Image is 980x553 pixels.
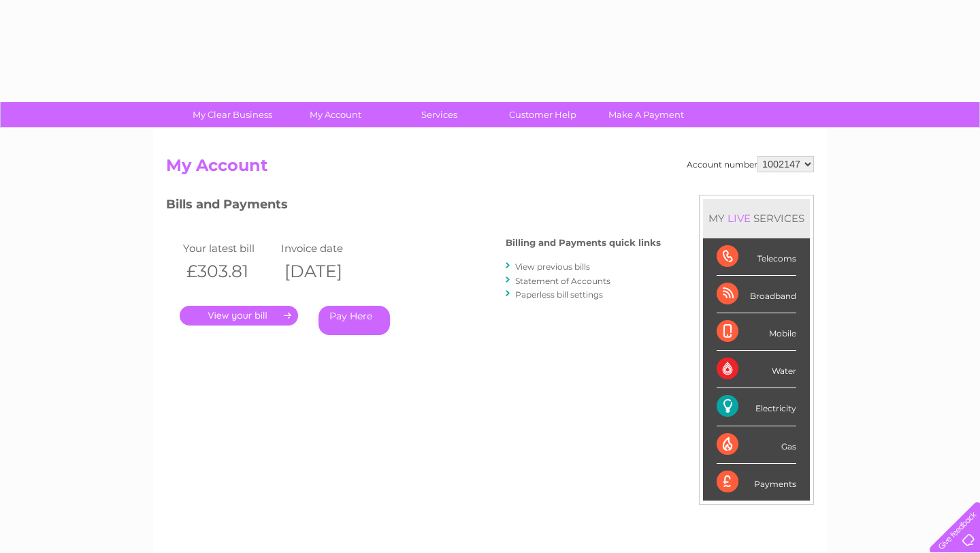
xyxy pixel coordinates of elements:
[487,102,599,127] a: Customer Help
[717,276,796,313] div: Broadband
[278,239,376,257] td: Invoice date
[717,238,796,276] div: Telecoms
[703,199,810,238] div: MY SERVICES
[280,102,392,127] a: My Account
[180,257,278,285] th: £303.81
[176,102,289,127] a: My Clear Business
[278,257,376,285] th: [DATE]
[717,351,796,388] div: Water
[180,239,278,257] td: Your latest bill
[383,102,495,127] a: Services
[515,262,590,272] a: View previous bills
[515,289,603,300] a: Paperless bill settings
[180,306,298,326] a: .
[717,464,796,501] div: Payments
[687,156,814,172] div: Account number
[725,212,753,225] div: LIVE
[166,156,814,182] h2: My Account
[515,276,610,286] a: Statement of Accounts
[590,102,702,127] a: Make A Payment
[717,313,796,351] div: Mobile
[717,426,796,464] div: Gas
[166,195,661,219] h3: Bills and Payments
[506,238,661,248] h4: Billing and Payments quick links
[318,306,390,335] a: Pay Here
[717,388,796,426] div: Electricity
